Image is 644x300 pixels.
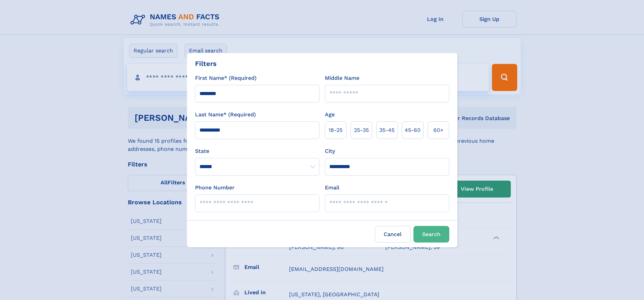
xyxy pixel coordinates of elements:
[379,126,395,134] span: 35‑45
[413,226,449,243] button: Search
[195,59,217,69] div: Filters
[325,184,339,192] label: Email
[325,111,335,119] label: Age
[325,147,335,155] label: City
[325,74,359,82] label: Middle Name
[329,126,342,134] span: 18‑25
[433,126,444,134] span: 60+
[195,184,235,192] label: Phone Number
[195,74,257,82] label: First Name* (Required)
[195,111,256,119] label: Last Name* (Required)
[354,126,369,134] span: 25‑35
[405,126,421,134] span: 45‑60
[375,226,411,243] label: Cancel
[195,147,319,155] label: State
